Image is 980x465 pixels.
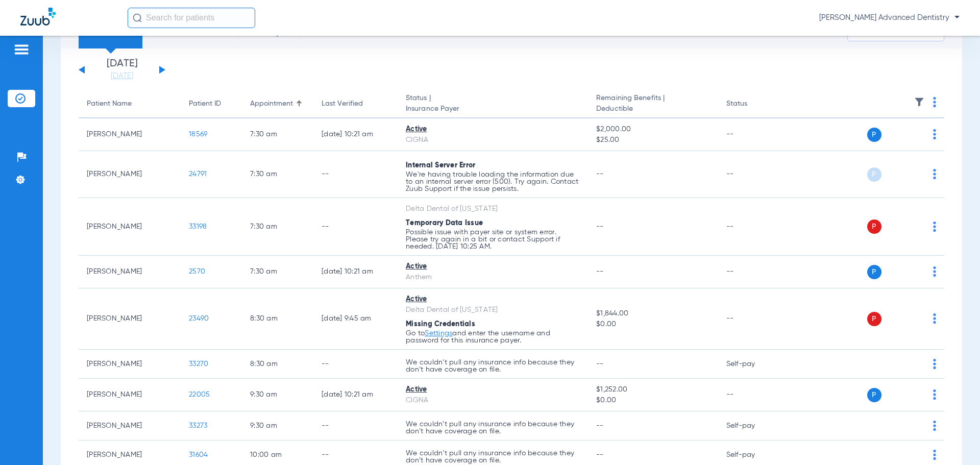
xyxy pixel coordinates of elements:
img: group-dot-blue.svg [933,389,936,400]
div: Delta Dental of [US_STATE] [406,305,580,315]
div: Appointment [250,99,293,109]
td: 9:30 AM [242,379,313,411]
td: -- [313,411,398,440]
td: [PERSON_NAME] [79,198,181,256]
td: Self-pay [718,350,787,379]
span: P [867,265,881,279]
span: 31604 [189,451,208,458]
td: -- [718,256,787,288]
span: Missing Credentials [406,321,475,328]
td: [PERSON_NAME] [79,151,181,198]
span: P [867,388,881,402]
span: P [867,219,881,234]
div: Delta Dental of [US_STATE] [406,204,580,214]
img: group-dot-blue.svg [933,266,936,277]
div: Active [406,261,580,272]
td: 7:30 AM [242,151,313,198]
span: -- [596,360,604,368]
img: group-dot-blue.svg [933,359,936,369]
img: Search Icon [133,13,142,22]
span: $25.00 [596,135,709,145]
img: filter.svg [914,97,924,107]
span: 23490 [189,315,209,322]
span: $0.00 [596,395,709,406]
span: $0.00 [596,319,709,330]
th: Remaining Benefits | [588,90,718,118]
td: -- [313,350,398,379]
p: We couldn’t pull any insurance info because they don’t have coverage on file. [406,359,580,373]
td: -- [718,151,787,198]
span: P [867,312,881,326]
input: Search for patients [128,8,255,28]
td: 9:30 AM [242,411,313,440]
div: Active [406,294,580,305]
p: We’re having trouble loading the information due to an internal server error (500). Try again. Co... [406,171,580,192]
span: -- [596,422,604,429]
span: Temporary Data Issue [406,219,483,227]
td: [PERSON_NAME] [79,379,181,411]
div: CIGNA [406,395,580,406]
span: -- [596,451,604,458]
span: 22005 [189,391,210,398]
span: 24791 [189,170,207,178]
span: P [867,128,881,142]
p: We couldn’t pull any insurance info because they don’t have coverage on file. [406,450,580,464]
td: [PERSON_NAME] [79,288,181,350]
span: P [867,167,881,182]
span: 2570 [189,268,205,275]
span: [PERSON_NAME] Advanced Dentistry [819,13,960,23]
p: We couldn’t pull any insurance info because they don’t have coverage on file. [406,421,580,435]
td: 7:30 AM [242,198,313,256]
td: [DATE] 10:21 AM [313,118,398,151]
span: 18569 [189,131,207,138]
span: Internal Server Error [406,162,475,169]
span: Deductible [596,104,709,114]
img: group-dot-blue.svg [933,129,936,139]
div: Patient Name [87,99,132,109]
td: 7:30 AM [242,256,313,288]
td: [DATE] 9:45 AM [313,288,398,350]
img: Zuub Logo [20,8,56,26]
iframe: Chat Widget [929,416,980,465]
div: Patient Name [87,99,173,109]
td: [DATE] 10:21 AM [313,379,398,411]
td: -- [313,151,398,198]
img: group-dot-blue.svg [933,222,936,232]
div: CIGNA [406,135,580,145]
div: Last Verified [322,99,363,109]
img: hamburger-icon [13,43,30,56]
td: 8:30 AM [242,288,313,350]
span: 33273 [189,422,207,429]
td: [PERSON_NAME] [79,411,181,440]
td: 8:30 AM [242,350,313,379]
p: Go to and enter the username and password for this insurance payer. [406,330,580,344]
td: -- [718,379,787,411]
span: $1,844.00 [596,308,709,319]
span: $1,252.00 [596,384,709,395]
td: -- [718,288,787,350]
span: -- [596,223,604,230]
th: Status | [398,90,588,118]
td: -- [718,198,787,256]
a: [DATE] [91,71,153,81]
td: [PERSON_NAME] [79,350,181,379]
span: -- [596,170,604,178]
span: -- [596,268,604,275]
img: group-dot-blue.svg [933,313,936,324]
span: Insurance Payer [406,104,580,114]
div: Appointment [250,99,305,109]
span: $2,000.00 [596,124,709,135]
a: Settings [425,330,452,337]
td: [PERSON_NAME] [79,118,181,151]
th: Status [718,90,787,118]
td: -- [313,198,398,256]
li: [DATE] [91,59,153,81]
img: group-dot-blue.svg [933,97,936,107]
div: Last Verified [322,99,389,109]
td: [PERSON_NAME] [79,256,181,288]
p: Possible issue with payer site or system error. Please try again in a bit or contact Support if n... [406,229,580,250]
div: Anthem [406,272,580,283]
td: [DATE] 10:21 AM [313,256,398,288]
div: Active [406,124,580,135]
